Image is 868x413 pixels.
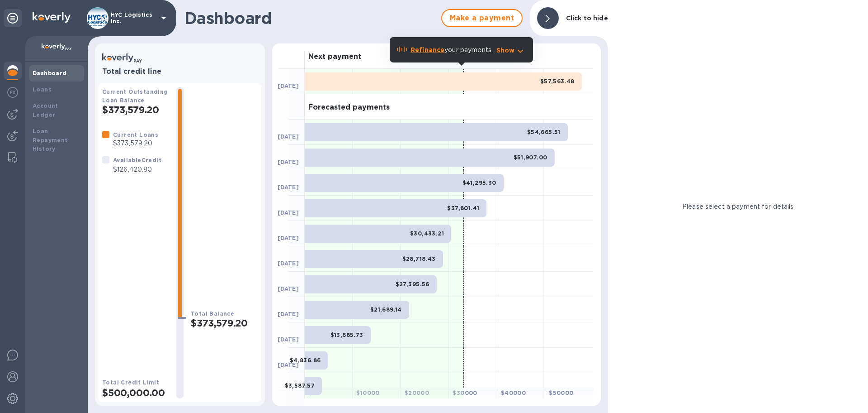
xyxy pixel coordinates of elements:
h1: Dashboard [184,9,437,28]
b: $ 30000 [453,389,477,396]
b: [DATE] [278,235,299,241]
b: Loans [33,86,52,93]
b: Total Credit Limit [102,379,159,386]
b: $41,295.30 [462,179,496,186]
b: $4,836.86 [290,357,321,364]
b: Refinance [410,46,444,53]
button: Show [496,46,526,55]
b: $54,665.51 [527,129,561,135]
b: [DATE] [278,387,299,394]
p: Show [496,46,515,55]
h2: $500,000.00 [102,387,169,399]
p: your payments. [410,45,493,55]
b: [DATE] [278,158,299,165]
b: Dashboard [33,70,67,77]
b: $3,587.57 [285,382,315,389]
b: [DATE] [278,311,299,317]
b: [DATE] [278,209,299,216]
b: [DATE] [278,361,299,368]
button: Make a payment [441,9,523,27]
img: Logo [33,12,71,23]
b: [DATE] [278,336,299,343]
span: Make a payment [449,13,514,24]
h3: Forecasted payments [308,103,390,112]
b: $37,801.41 [447,205,479,211]
p: HYC Logistics Inc. [111,12,156,24]
b: $27,395.56 [396,281,429,288]
b: $21,689.14 [370,306,402,313]
b: Available Credit [113,157,161,163]
img: Foreign exchange [7,87,18,98]
b: Loan Repayment History [33,128,68,153]
h2: $373,579.20 [191,317,258,329]
b: Current Outstanding Loan Balance [102,88,168,104]
b: [DATE] [278,133,299,140]
b: Account Ledger [33,102,58,118]
b: $30,433.21 [410,230,444,237]
b: Current Loans [113,131,158,138]
b: $ 50000 [549,389,573,396]
b: $28,718.43 [402,255,436,262]
p: $373,579.20 [113,139,158,148]
b: [DATE] [278,285,299,292]
h3: Total credit line [102,67,258,76]
b: $13,685.73 [330,331,363,338]
b: $51,907.00 [514,154,547,161]
p: $126,420.80 [113,165,161,174]
b: [DATE] [278,184,299,191]
h2: $373,579.20 [102,104,169,115]
p: Please select a payment for details [682,202,794,211]
b: [DATE] [278,260,299,267]
b: $57,563.48 [540,78,575,85]
b: Total Balance [191,310,234,317]
b: Click to hide [566,14,608,22]
b: $ 40000 [501,389,526,396]
b: [DATE] [278,82,299,89]
h3: Next payment [308,53,361,61]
